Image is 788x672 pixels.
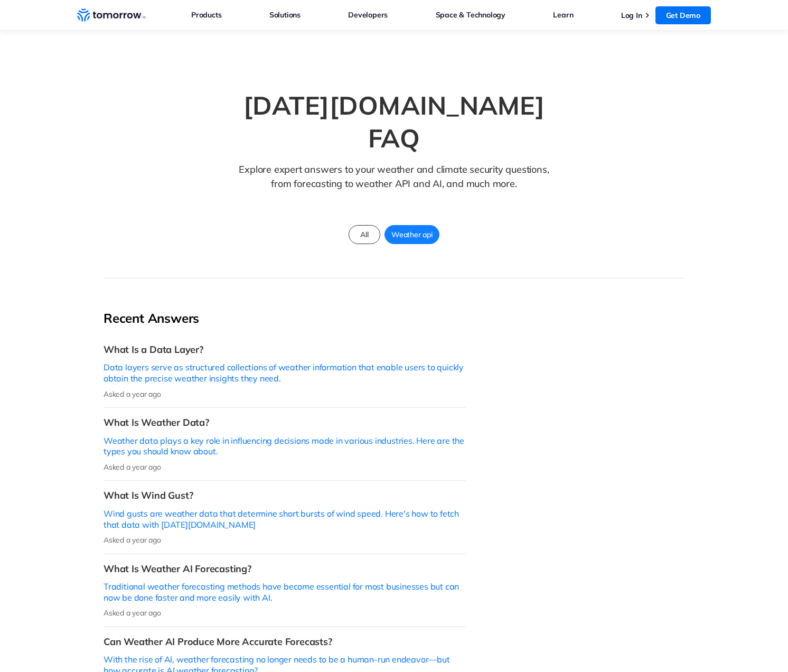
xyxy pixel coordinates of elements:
p: Weather data plays a key role in influencing decisions made in various industries. Here are the t... [104,435,466,458]
a: Get Demo [655,6,711,24]
a: Products [191,8,221,22]
a: Developers [348,8,388,22]
p: Wind gusts are weather data that determine short bursts of wind speed. Here's how to fetch that d... [104,508,466,530]
p: Data layers serve as structured collections of weather information that enable users to quickly o... [104,362,466,384]
h3: What Is Weather AI Forecasting? [104,563,466,575]
a: What Is Wind Gust?Wind gusts are weather data that determine short bursts of wind speed. Here's h... [104,481,466,554]
a: Solutions [269,8,301,22]
h3: What Is Wind Gust? [104,489,466,501]
p: Explore expert answers to your weather and climate security questions, from forecasting to weathe... [234,162,554,207]
a: All [349,225,380,244]
a: Home link [77,7,146,23]
p: Asked a year ago [104,462,466,472]
a: Learn [553,8,573,22]
a: Log In [621,11,642,20]
a: Weather api [384,225,439,244]
p: Asked a year ago [104,389,466,399]
span: Weather api [385,228,439,241]
a: What Is a Data Layer?Data layers serve as structured collections of weather information that enab... [104,335,466,408]
h1: [DATE][DOMAIN_NAME] FAQ [214,89,574,155]
p: Asked a year ago [104,535,466,545]
h2: Recent Answers [104,310,466,326]
p: Traditional weather forecasting methods have become essential for most businesses but can now be ... [104,581,466,603]
h3: What Is a Data Layer? [104,343,466,356]
span: All [354,228,374,241]
h3: What Is Weather Data? [104,416,466,428]
p: Asked a year ago [104,608,466,618]
a: What Is Weather AI Forecasting?Traditional weather forecasting methods have become essential for ... [104,554,466,627]
a: Space & Technology [436,8,505,22]
h3: Can Weather AI Produce More Accurate Forecasts? [104,636,466,648]
a: What Is Weather Data?Weather data plays a key role in influencing decisions made in various indus... [104,408,466,481]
